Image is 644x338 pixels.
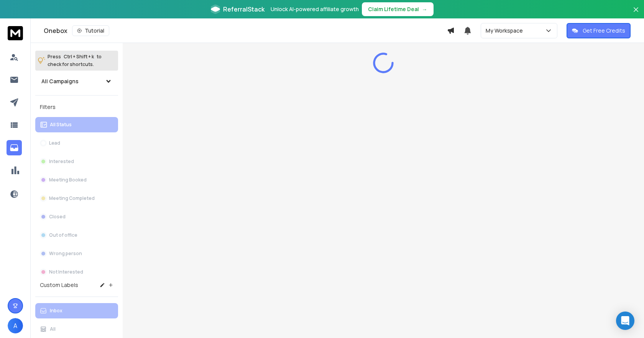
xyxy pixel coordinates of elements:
h1: All Campaigns [41,77,79,85]
p: Get Free Credits [583,27,625,35]
div: Open Intercom Messenger [616,312,634,330]
p: Press to check for shortcuts. [48,53,102,68]
h3: Filters [35,102,118,112]
button: All Campaigns [35,74,118,89]
button: Get Free Credits [567,23,631,38]
p: Unlock AI-powered affiliate growth [271,5,359,13]
h3: Custom Labels [40,281,78,289]
span: ReferralStack [223,5,264,14]
p: My Workspace [486,27,526,35]
button: A [8,318,23,333]
button: Close banner [631,5,641,23]
span: Ctrl + Shift + k [62,52,95,61]
button: Tutorial [72,25,109,36]
span: → [422,5,427,13]
button: Claim Lifetime Deal→ [362,2,434,16]
div: Onebox [44,25,447,36]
